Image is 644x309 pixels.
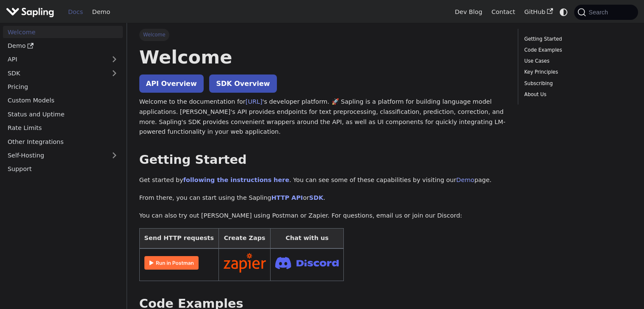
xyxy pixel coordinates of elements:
[139,29,169,41] span: Welcome
[3,67,106,79] a: SDK
[456,177,475,183] a: Demo
[450,6,486,19] a: Dev Blog
[88,6,115,19] a: Demo
[487,6,520,19] a: Contact
[6,6,57,18] a: Sapling.aiSapling.ai
[139,29,506,41] nav: Breadcrumbs
[271,229,344,248] th: Chat with us
[3,122,123,134] a: Rate Limits
[586,9,613,16] span: Search
[144,256,199,270] img: Run in Postman
[3,40,123,52] a: Demo
[139,229,218,248] th: Send HTTP requests
[3,53,106,66] a: API
[209,74,276,93] a: SDK Overview
[139,211,506,221] p: You can also try out [PERSON_NAME] using Postman or Zapier. For questions, email us or join our D...
[183,177,289,183] a: following the instructions here
[3,149,123,162] a: Self-Hosting
[3,163,123,175] a: Support
[524,80,629,88] a: Subscribing
[3,94,123,107] a: Custom Models
[275,254,339,272] img: Join Discord
[218,229,271,248] th: Create Zaps
[106,53,123,66] button: Expand sidebar category 'API'
[574,5,638,20] button: Search (Command+K)
[139,74,204,93] a: API Overview
[271,194,303,201] a: HTTP API
[524,91,629,99] a: About Us
[139,46,506,69] h1: Welcome
[139,152,506,168] h2: Getting Started
[524,57,629,65] a: Use Cases
[139,175,506,185] p: Get started by . You can see some of these capabilities by visiting our page.
[64,6,88,19] a: Docs
[558,6,570,18] button: Switch between dark and light mode (currently system mode)
[224,253,266,273] img: Connect in Zapier
[520,6,557,19] a: GitHub
[139,193,506,203] p: From there, you can start using the Sapling or .
[524,68,629,76] a: Key Principles
[246,98,263,105] a: [URL]
[106,67,123,79] button: Expand sidebar category 'SDK'
[3,135,123,148] a: Other Integrations
[3,81,123,93] a: Pricing
[3,26,123,38] a: Welcome
[524,35,629,43] a: Getting Started
[309,194,323,201] a: SDK
[524,46,629,54] a: Code Examples
[139,97,506,137] p: Welcome to the documentation for 's developer platform. 🚀 Sapling is a platform for building lang...
[3,108,123,120] a: Status and Uptime
[6,6,54,18] img: Sapling.ai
